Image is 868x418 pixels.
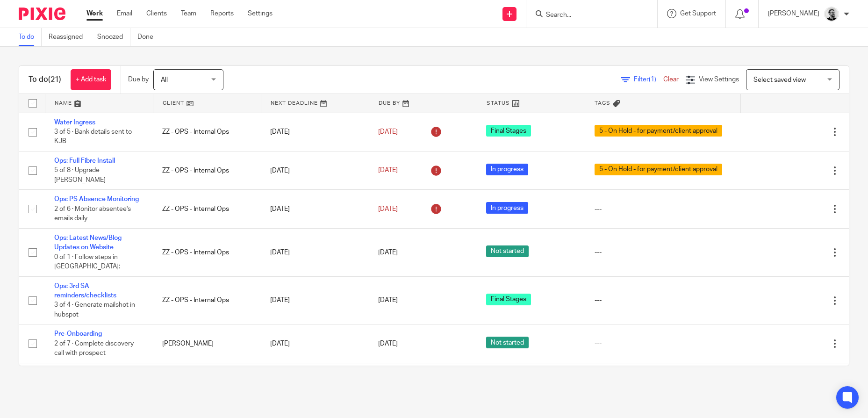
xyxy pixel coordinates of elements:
[595,339,732,348] div: ---
[54,283,116,299] a: Ops: 3rd SA reminders/checklists
[824,7,839,22] img: Jack_2025.jpg
[261,324,369,363] td: [DATE]
[680,10,716,17] span: Get Support
[153,276,261,324] td: ZZ - OPS - Internal Ops
[486,337,529,348] span: Not started
[261,228,369,276] td: [DATE]
[378,249,398,256] span: [DATE]
[137,28,160,46] a: Done
[595,204,732,214] div: ---
[699,76,739,83] span: View Settings
[595,125,722,137] span: 5 - On Hold - for payment/client approval
[378,297,398,304] span: [DATE]
[153,324,261,363] td: [PERSON_NAME]
[486,125,531,137] span: Final Stages
[181,9,196,18] a: Team
[153,113,261,151] td: ZZ - OPS - Internal Ops
[595,248,732,257] div: ---
[753,77,806,83] span: Select saved view
[261,363,369,411] td: [DATE]
[54,235,122,251] a: Ops: Latest News/Blog Updates on Website
[48,76,61,83] span: (21)
[486,202,528,214] span: In progress
[54,302,135,318] span: 3 of 4 · Generate mailshot in hubspot
[595,295,732,305] div: ---
[210,9,234,18] a: Reports
[97,28,130,46] a: Snoozed
[54,129,132,145] span: 3 of 5 · Bank details sent to KJB
[128,75,149,84] p: Due by
[86,9,103,18] a: Work
[378,206,398,212] span: [DATE]
[54,196,139,202] a: Ops: PS Absence Monitoring
[486,245,529,257] span: Not started
[54,119,95,126] a: Water Ingress
[261,151,369,189] td: [DATE]
[261,113,369,151] td: [DATE]
[248,9,273,18] a: Settings
[153,190,261,228] td: ZZ - OPS - Internal Ops
[649,76,656,83] span: (1)
[595,164,722,175] span: 5 - On Hold - for payment/client approval
[71,69,111,90] a: + Add task
[54,331,102,337] a: Pre-Onboarding
[54,158,115,164] a: Ops: Full Fibre Install
[378,340,398,347] span: [DATE]
[161,77,168,83] span: All
[49,28,90,46] a: Reassigned
[634,76,663,83] span: Filter
[261,190,369,228] td: [DATE]
[261,276,369,324] td: [DATE]
[378,167,398,174] span: [DATE]
[54,340,134,357] span: 2 of 7 · Complete discovery call with prospect
[663,76,679,83] a: Clear
[146,9,167,18] a: Clients
[54,167,106,184] span: 5 of 8 · Upgrade [PERSON_NAME]
[153,228,261,276] td: ZZ - OPS - Internal Ops
[486,294,531,305] span: Final Stages
[153,363,261,411] td: [PERSON_NAME]
[153,151,261,189] td: ZZ - OPS - Internal Ops
[768,9,819,18] p: [PERSON_NAME]
[29,75,61,85] h1: To do
[54,254,120,270] span: 0 of 1 · Follow steps in [GEOGRAPHIC_DATA]:
[545,11,629,20] input: Search
[54,206,131,222] span: 2 of 6 · Monitor absentee's emails daily
[19,28,42,46] a: To do
[595,101,610,106] span: Tags
[117,9,132,18] a: Email
[19,7,65,20] img: Pixie
[378,129,398,135] span: [DATE]
[486,164,528,175] span: In progress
